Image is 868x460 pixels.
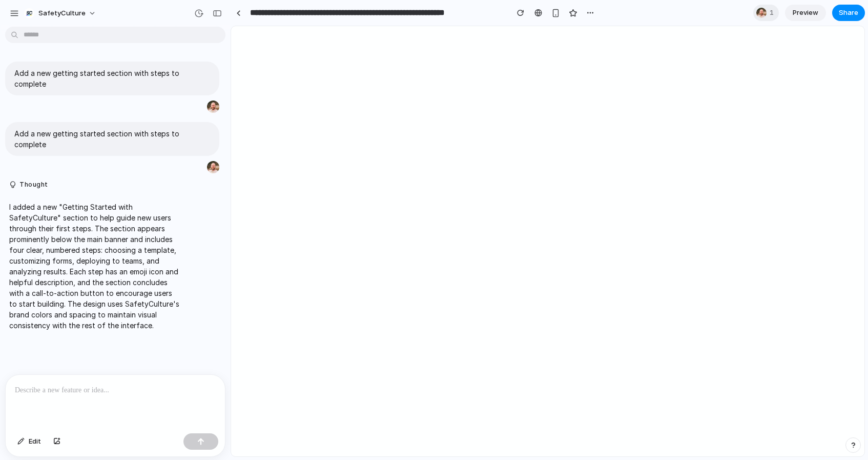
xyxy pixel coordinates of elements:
[12,433,46,450] button: Edit
[20,5,101,22] button: SafetyCulture
[793,8,818,18] span: Preview
[9,202,180,331] p: I added a new "Getting Started with SafetyCulture" section to help guide new users through their ...
[29,436,41,447] span: Edit
[785,5,826,21] a: Preview
[753,5,779,21] div: 1
[38,8,86,18] span: SafetyCulture
[14,128,210,150] p: Add a new getting started section with steps to complete
[770,8,777,18] span: 1
[832,5,865,21] button: Share
[14,68,210,89] p: Add a new getting started section with steps to complete
[839,8,858,18] span: Share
